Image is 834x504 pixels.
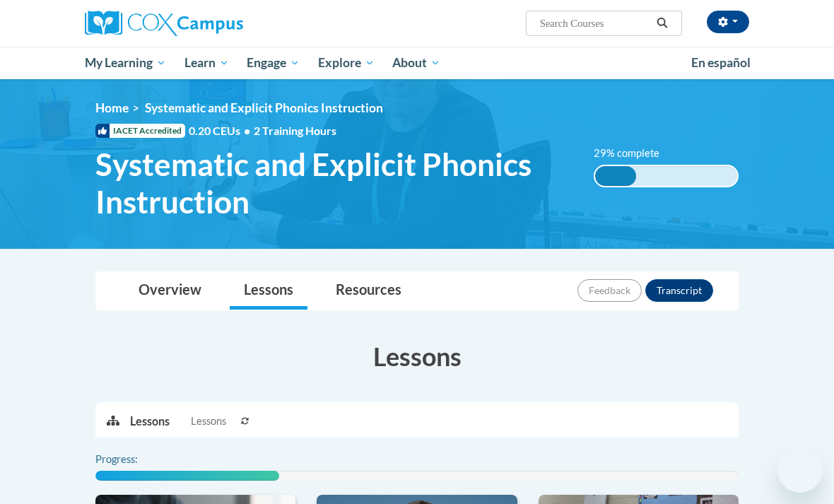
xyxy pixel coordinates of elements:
[145,100,383,115] span: Systematic and Explicit Phonics Instruction
[682,48,760,78] a: En español
[539,15,652,32] input: Search Courses
[777,447,823,493] iframe: Button to launch messaging window
[95,124,185,138] span: IACET Accredited
[95,452,177,467] label: Progress:
[74,47,760,79] div: Main menu
[191,414,226,429] span: Lessons
[130,414,170,429] p: Lessons
[594,146,675,161] label: 29% complete
[309,47,384,79] a: Explore
[254,124,336,137] span: 2 Training Hours
[184,54,229,71] span: Learn
[85,54,166,71] span: My Learning
[645,279,713,302] button: Transcript
[237,47,309,79] a: Engage
[95,100,129,115] a: Home
[95,146,572,221] span: Systematic and Explicit Phonics Instruction
[244,124,250,137] span: •
[577,279,642,302] button: Feedback
[318,54,375,71] span: Explore
[76,47,175,79] a: My Learning
[95,339,739,374] h3: Lessons
[392,54,440,71] span: About
[230,272,307,310] a: Lessons
[652,15,673,32] button: Search
[124,272,216,310] a: Overview
[595,166,636,186] div: 29% complete
[691,55,751,70] span: En español
[707,11,749,33] button: Account Settings
[175,47,238,79] a: Learn
[247,54,300,71] span: Engage
[85,11,243,36] img: Cox Campus
[85,11,292,36] a: Cox Campus
[189,123,254,139] span: 0.20 CEUs
[384,47,450,79] a: About
[322,272,416,310] a: Resources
